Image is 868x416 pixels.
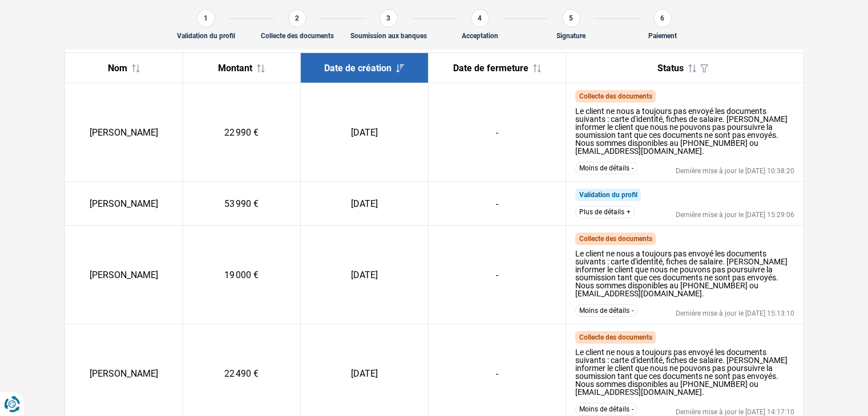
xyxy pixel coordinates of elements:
div: 1 [197,9,215,27]
span: Collecte des documents [579,333,652,341]
div: 4 [471,9,489,27]
td: [DATE] [301,182,428,226]
span: Date de création [324,63,391,74]
span: Validation du profil [579,191,637,199]
button: Plus de détails [575,206,635,218]
td: - [428,182,566,226]
td: 22 990 € [183,83,301,182]
div: Le client ne nous a toujours pas envoyé les documents suivants : carte d'identité, fiches de sala... [575,348,794,396]
button: Moins de détails [575,304,637,317]
td: [PERSON_NAME] [65,226,183,324]
div: 6 [653,9,672,27]
div: 5 [562,9,580,27]
div: 3 [380,9,398,27]
button: Moins de détails [575,162,637,174]
td: [DATE] [301,226,428,324]
div: Soumission aux banques [350,32,427,40]
span: Nom [108,63,127,74]
td: - [428,83,566,182]
div: 2 [288,9,306,27]
div: Dernière mise à jour le [DATE] 15:13:10 [676,310,794,317]
div: Le client ne nous a toujours pas envoyé les documents suivants : carte d'identité, fiches de sala... [575,250,794,297]
span: Montant [218,63,252,74]
div: Validation du profil [177,32,235,40]
div: Signature [556,32,586,40]
td: 53 990 € [183,182,301,226]
div: Dernière mise à jour le [DATE] 15:29:06 [676,211,794,218]
div: Dernière mise à jour le [DATE] 10:38:20 [676,168,794,174]
div: Collecte des documents [261,32,334,40]
td: - [428,226,566,324]
span: Collecte des documents [579,92,652,100]
td: [PERSON_NAME] [65,182,183,226]
div: Le client ne nous a toujours pas envoyé les documents suivants : carte d'identité, fiches de sala... [575,107,794,155]
td: [PERSON_NAME] [65,83,183,182]
span: Collecte des documents [579,235,652,243]
div: Paiement [648,32,677,40]
button: Moins de détails [575,403,637,415]
div: Acceptation [462,32,498,40]
div: Dernière mise à jour le [DATE] 14:17:10 [676,409,794,415]
span: Status [657,63,684,74]
td: [DATE] [301,83,428,182]
td: 19 000 € [183,226,301,324]
span: Date de fermeture [453,63,528,74]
